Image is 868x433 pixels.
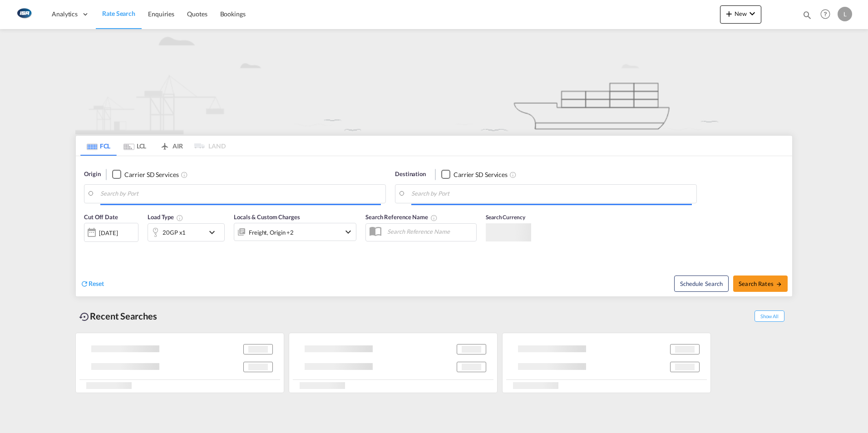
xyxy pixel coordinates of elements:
[80,279,104,289] div: icon-refreshReset
[99,229,118,237] div: [DATE]
[724,8,735,19] md-icon: icon-plus 400-fg
[187,10,207,18] span: Quotes
[818,6,838,23] div: Help
[75,306,161,326] div: Recent Searches
[509,171,517,178] md-icon: Unchecked: Search for CY (Container Yard) services for all selected carriers.Checked : Search for...
[176,214,183,221] md-icon: Select multiple loads to view rates
[234,223,356,241] div: Freight Origin Destination Dock Stuffingicon-chevron-down
[89,280,104,287] span: Reset
[802,10,812,20] md-icon: icon-magnify
[80,136,226,156] md-pagination-wrapper: Use the left and right arrow keys to navigate between tabs
[454,170,508,179] div: Carrier SD Services
[159,141,170,148] md-icon: icon-airplane
[486,214,525,221] span: Search Currency
[14,4,34,25] img: 1aa151c0c08011ec8d6f413816f9a227.png
[84,223,138,242] div: [DATE]
[383,225,476,238] input: Search Reference Name
[733,276,788,292] button: Search Ratesicon-arrow-right
[720,5,761,24] button: icon-plus 400-fgNewicon-chevron-down
[76,156,792,296] div: Origin Checkbox No InkUnchecked: Search for CY (Container Yard) services for all selected carrier...
[84,213,118,221] span: Cut Off Date
[100,187,381,201] input: Search by Port
[818,6,833,22] span: Help
[674,276,729,292] button: Note: By default Schedule search will only considerorigin ports, destination ports and cut off da...
[234,213,300,221] span: Locals & Custom Charges
[80,280,89,288] md-icon: icon-refresh
[75,29,793,134] img: new-FCL.png
[838,7,852,21] div: L
[181,171,188,178] md-icon: Unchecked: Search for CY (Container Yard) services for all selected carriers.Checked : Search for...
[249,226,294,239] div: Freight Origin Destination Dock Stuffing
[148,10,174,18] span: Enquiries
[411,187,692,201] input: Search by Port
[430,214,438,221] md-icon: Your search will be saved by the below given name
[739,280,782,287] span: Search Rates
[724,10,758,17] span: New
[79,311,90,322] md-icon: icon-backup-restore
[84,170,100,179] span: Origin
[802,10,812,24] div: icon-magnify
[102,10,135,17] span: Rate Search
[117,136,153,156] md-tab-item: LCL
[80,136,117,156] md-tab-item: FCL
[148,223,225,241] div: 20GP x1icon-chevron-down
[163,226,186,239] div: 20GP x1
[153,136,189,156] md-tab-item: AIR
[84,241,91,253] md-datepicker: Select
[52,10,78,19] span: Analytics
[441,170,508,179] md-checkbox: Checkbox No Ink
[148,213,183,221] span: Load Type
[365,213,438,221] span: Search Reference Name
[124,170,178,179] div: Carrier SD Services
[220,10,246,18] span: Bookings
[343,226,354,237] md-icon: icon-chevron-down
[112,170,178,179] md-checkbox: Checkbox No Ink
[395,170,426,179] span: Destination
[207,227,222,238] md-icon: icon-chevron-down
[755,310,784,322] span: Show All
[776,281,782,287] md-icon: icon-arrow-right
[747,8,758,19] md-icon: icon-chevron-down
